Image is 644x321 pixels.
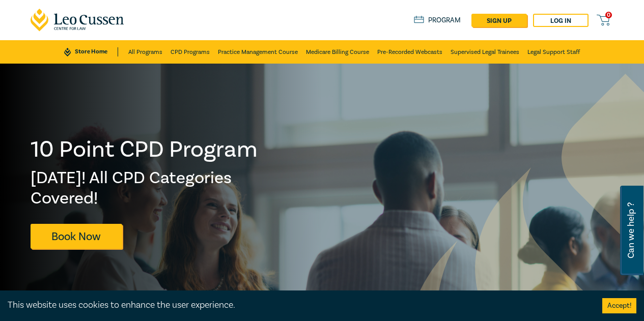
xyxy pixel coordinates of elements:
[306,40,369,64] a: Medicare Billing Course
[31,136,259,163] h1: 10 Point CPD Program
[414,16,461,25] a: Program
[31,224,122,249] a: Book Now
[602,298,636,313] button: Accept cookies
[533,14,589,27] a: Log in
[471,14,527,27] a: sign up
[64,47,118,56] a: Store Home
[605,12,612,18] span: 0
[8,299,587,312] div: This website uses cookies to enhance the user experience.
[218,40,298,64] a: Practice Management Course
[377,40,442,64] a: Pre-Recorded Webcasts
[527,40,580,64] a: Legal Support Staff
[171,40,210,64] a: CPD Programs
[451,40,519,64] a: Supervised Legal Trainees
[128,40,162,64] a: All Programs
[626,192,636,269] span: Can we help ?
[31,168,259,209] h2: [DATE]! All CPD Categories Covered!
